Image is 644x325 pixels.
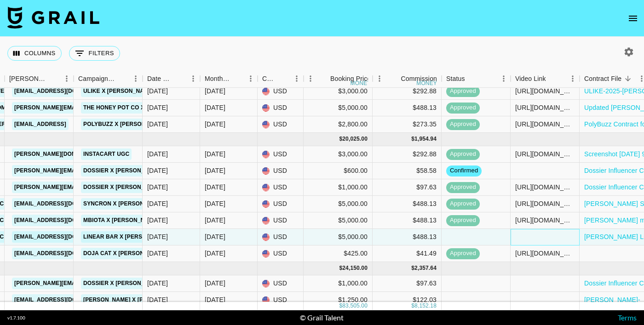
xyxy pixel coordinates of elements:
[258,292,304,308] div: USD
[12,86,115,97] a: [EMAIL_ADDRESS][DOMAIN_NAME]
[205,199,225,208] div: Aug '25
[621,72,634,85] button: Sort
[205,120,225,129] div: Jul '25
[81,102,195,114] a: The Honey Pot Co x [PERSON_NAME]
[258,100,304,116] div: USD
[205,182,225,192] div: Aug '25
[373,245,442,262] div: $41.49
[74,70,143,88] div: Campaign (Type)
[304,116,373,133] div: $2,800.00
[515,86,575,96] div: https://www.youtube.com/watch?v=_p-ZfTbVDPs
[342,135,368,143] div: 20,025.00
[7,315,25,321] div: v 1.7.100
[12,294,115,306] a: [EMAIL_ADDRESS][DOMAIN_NAME]
[12,148,255,160] a: [PERSON_NAME][DOMAIN_NAME][EMAIL_ADDRESS][PERSON_NAME][DOMAIN_NAME]
[60,72,74,86] button: Menu
[515,149,575,159] div: https://www.instagram.com/reel/DNULCEtNS0P/?utm_source=ig_web_copy_link&igsh=MzRlODBiNWFlZA==
[205,232,225,241] div: Aug '25
[373,179,442,196] div: $97.63
[342,264,368,272] div: 24,150.00
[446,150,480,159] span: approved
[304,146,373,163] div: $3,000.00
[304,229,373,245] div: $5,000.00
[12,231,115,243] a: [EMAIL_ADDRESS][DOMAIN_NAME]
[401,70,437,88] div: Commission
[258,70,304,88] div: Currency
[147,232,168,241] div: 7/16/2025
[317,72,330,85] button: Sort
[244,72,258,86] button: Menu
[373,196,442,212] div: $488.13
[330,70,371,88] div: Booking Price
[147,120,168,129] div: 7/7/2025
[414,264,437,272] div: 2,357.64
[446,200,480,208] span: approved
[147,199,168,208] div: 7/16/2025
[143,70,200,88] div: Date Created
[205,86,225,96] div: Jul '25
[411,135,414,143] div: $
[205,166,225,175] div: Aug '25
[515,249,575,258] div: https://www.tiktok.com/@elianduli/video/7541591632358018335?lang=en
[339,135,342,143] div: $
[290,72,304,86] button: Menu
[515,120,575,129] div: https://www.youtube.com/watch?si=ZyNtKCnXedygkoQR&v=zqFf5MqrGx8&feature=youtu.be
[373,292,442,308] div: $122.03
[546,72,559,85] button: Sort
[258,146,304,163] div: USD
[258,179,304,196] div: USD
[304,83,373,100] div: $3,000.00
[129,72,143,86] button: Menu
[186,72,200,86] button: Menu
[351,80,371,86] div: money
[69,46,120,61] button: Show filters
[81,198,168,210] a: Syncron x [PERSON_NAME]
[446,166,482,175] span: confirmed
[81,165,165,177] a: Dossier x [PERSON_NAME]
[258,196,304,212] div: USD
[304,100,373,116] div: $5,000.00
[173,72,186,85] button: Sort
[339,264,342,272] div: $
[7,46,62,61] button: Select columns
[81,294,187,306] a: [PERSON_NAME] x [PERSON_NAME]
[147,166,168,175] div: 6/14/2025
[515,216,575,225] div: https://www.instagram.com/reel/DM-iyw5RLKS/?igsh=MTdjaXk5N2lmc294bw%3D%3D
[147,279,168,288] div: 7/10/2025
[373,100,442,116] div: $488.13
[12,278,162,289] a: [PERSON_NAME][EMAIL_ADDRESS][DOMAIN_NAME]
[304,179,373,196] div: $1,000.00
[465,72,478,85] button: Sort
[81,86,219,97] a: Ulike x [PERSON_NAME] and [PERSON_NAME]
[12,165,162,177] a: [PERSON_NAME][EMAIL_ADDRESS][DOMAIN_NAME]
[81,182,227,193] a: Dossier x [PERSON_NAME] and [PERSON_NAME]
[147,70,173,88] div: Date Created
[81,119,232,130] a: PolyBuzz x [PERSON_NAME] and [PERSON_NAME]
[304,275,373,292] div: $1,000.00
[411,302,414,310] div: $
[205,295,225,304] div: Sep '25
[566,72,580,86] button: Menu
[258,163,304,179] div: USD
[373,146,442,163] div: $292.88
[205,279,225,288] div: Sep '25
[147,149,168,159] div: 7/24/2025
[81,231,174,243] a: Linear Bar x [PERSON_NAME]
[258,245,304,262] div: USD
[7,6,99,29] img: Grail Talent
[618,313,637,322] a: Terms
[205,249,225,258] div: Aug '25
[205,216,225,225] div: Aug '25
[12,119,69,130] a: [EMAIL_ADDRESS]
[147,103,168,112] div: 6/16/2025
[304,163,373,179] div: $600.00
[446,216,480,225] span: approved
[515,103,575,112] div: https://www.instagram.com/reel/DMdxo1tRlRg/?utm_source=ig_web_copy_link&igsh=MzRlODBiNWFlZA%3D%3D
[147,249,168,258] div: 8/21/2025
[373,83,442,100] div: $292.88
[147,182,168,192] div: 7/8/2025
[116,72,129,85] button: Sort
[373,275,442,292] div: $97.63
[258,229,304,245] div: USD
[373,229,442,245] div: $488.13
